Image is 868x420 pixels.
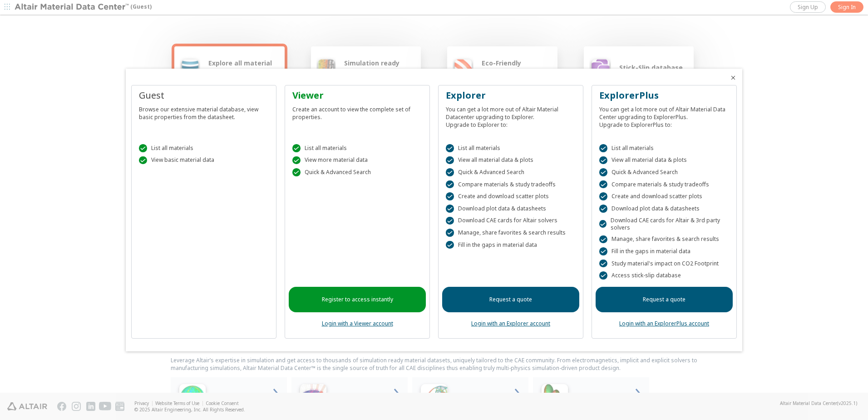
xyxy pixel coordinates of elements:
[446,241,576,249] div: Fill in the gaps in material data
[599,235,607,244] div: 
[446,144,454,152] div: 
[446,229,576,237] div: Manage, share favorites & search results
[599,205,729,213] div: Download plot data & datasheets
[619,320,709,327] a: Login with an ExplorerPlus account
[139,102,269,121] div: Browse our extensive material database, view basic properties from the datasheet.
[599,168,729,176] div: Quick & Advanced Search
[599,205,607,213] div: 
[292,102,422,121] div: Create an account to view the complete set of properties.
[446,205,576,213] div: Download plot data & datasheets
[599,247,729,255] div: Fill in the gaps in material data
[599,180,607,189] div: 
[446,217,454,225] div: 
[292,156,301,165] div: 
[446,180,576,189] div: Compare materials & study tradeoffs
[292,144,301,152] div: 
[599,156,607,165] div: 
[442,287,579,312] a: Request a quote
[139,144,269,152] div: List all materials
[446,180,454,189] div: 
[599,271,729,280] div: Access stick-slip database
[446,89,576,102] div: Explorer
[292,168,301,176] div: 
[446,205,454,213] div: 
[599,144,729,152] div: List all materials
[446,102,576,129] div: You can get a lot more out of Altair Material Datacenter upgrading to Explorer. Upgrade to Explor...
[446,241,454,249] div: 
[139,156,147,165] div: 
[289,287,426,312] a: Register to access instantly
[446,168,454,176] div: 
[446,156,454,165] div: 
[292,89,422,102] div: Viewer
[139,144,147,152] div: 
[599,271,607,280] div: 
[599,168,607,176] div: 
[599,89,729,102] div: ExplorerPlus
[599,180,729,189] div: Compare materials & study tradeoffs
[599,260,729,268] div: Study material's impact on CO2 Footprint
[446,217,576,225] div: Download CAE cards for Altair solvers
[599,144,607,152] div: 
[730,74,737,81] button: Close
[446,144,576,152] div: List all materials
[599,102,729,129] div: You can get a lot more out of Altair Material Data Center upgrading to ExplorerPlus. Upgrade to E...
[599,217,729,231] div: Download CAE cards for Altair & 3rd party solvers
[471,320,550,327] a: Login with an Explorer account
[599,192,729,200] div: Create and download scatter plots
[322,320,393,327] a: Login with a Viewer account
[599,235,729,244] div: Manage, share favorites & search results
[596,287,733,312] a: Request a quote
[292,168,422,176] div: Quick & Advanced Search
[599,156,729,165] div: View all material data & plots
[446,192,454,200] div: 
[599,220,607,228] div: 
[139,89,269,102] div: Guest
[446,229,454,237] div: 
[446,156,576,165] div: View all material data & plots
[446,168,576,176] div: Quick & Advanced Search
[446,192,576,200] div: Create and download scatter plots
[292,144,422,152] div: List all materials
[139,156,269,165] div: View basic material data
[599,260,607,268] div: 
[292,156,422,165] div: View more material data
[599,192,607,200] div: 
[599,247,607,255] div: 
